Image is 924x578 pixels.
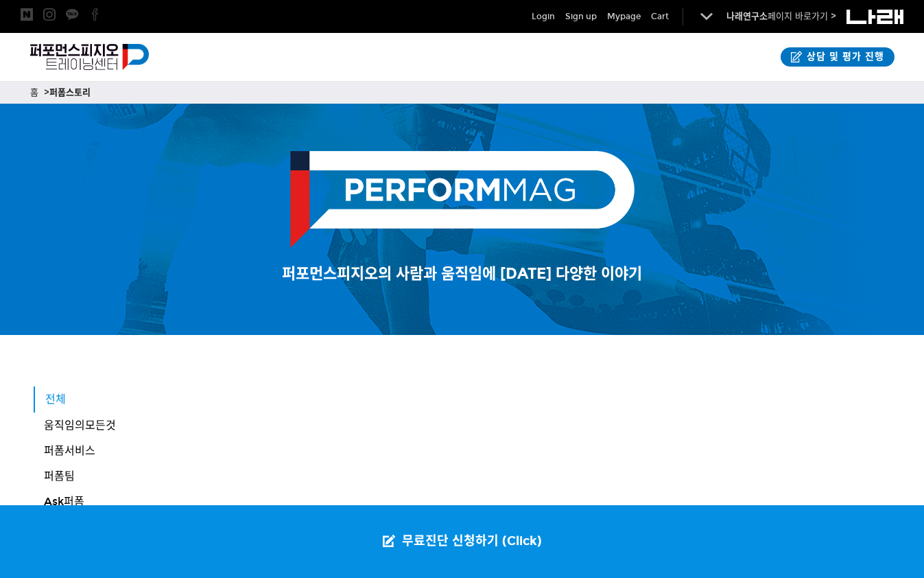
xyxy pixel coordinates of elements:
a: 전체 [34,386,181,412]
a: 무료진단 신청하기 (Click) [369,505,556,578]
a: 상담 및 평가 진행 [781,47,895,67]
a: Cart [651,10,669,23]
img: PERFORMMAG [290,151,635,247]
span: 퍼폼서비스 [44,444,95,457]
span: 움직임의모든것 [44,419,116,432]
a: Sign up [565,10,597,23]
a: 퍼폼팀 [34,463,181,489]
a: Login [532,10,555,23]
span: 전체 [45,393,66,406]
a: Ask퍼폼 [34,489,181,514]
span: 상담 및 평가 진행 [803,50,884,64]
a: 움직임의모든것 [34,413,181,438]
a: 퍼폼스토리 [49,87,91,98]
a: 퍼폼서비스 [34,438,181,463]
span: 퍼폼팀 [44,470,75,483]
span: 퍼포먼스피지오의 사람과 움직임에 [DATE] 다양한 이야기 [282,264,642,283]
p: 홈 > [30,85,895,100]
a: Mypage [607,10,641,23]
a: 나래연구소페이지 바로가기 > [726,11,836,22]
span: Ask퍼폼 [44,495,84,508]
strong: 나래연구소 [726,11,768,22]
